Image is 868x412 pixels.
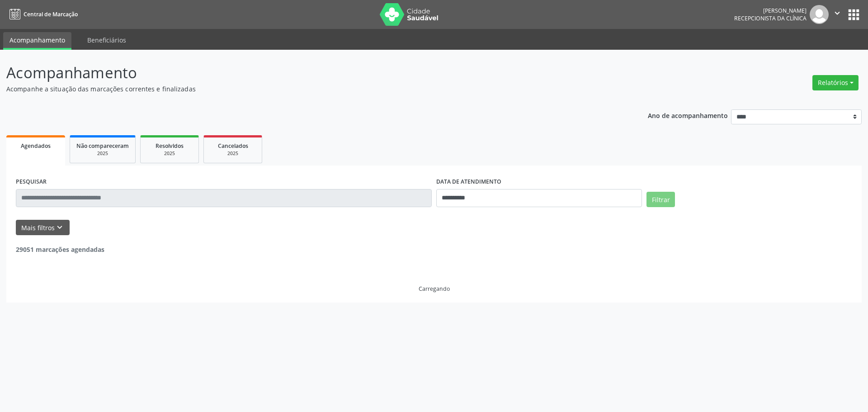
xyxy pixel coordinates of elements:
div: 2025 [76,150,129,157]
a: Acompanhamento [3,32,71,50]
button: Filtrar [646,192,675,207]
div: 2025 [210,150,255,157]
button: Mais filtroskeyboard_arrow_down [16,220,70,236]
span: Recepcionista da clínica [734,14,807,22]
button: apps [846,7,862,23]
button: Relatórios [812,75,859,90]
div: [PERSON_NAME] [734,7,807,14]
a: Beneficiários [81,32,132,48]
i: keyboard_arrow_down [55,223,65,232]
img: img [810,5,829,24]
label: DATA DE ATENDIMENTO [436,175,501,189]
label: PESQUISAR [16,175,47,189]
p: Acompanhe a situação das marcações correntes e finalizadas [6,84,605,94]
div: 2025 [147,150,192,157]
div: Carregando [419,285,450,293]
span: Resolvidos [156,142,184,150]
span: Não compareceram [76,142,129,150]
i:  [832,8,842,18]
p: Ano de acompanhamento [648,109,728,121]
span: Central de Marcação [24,10,78,18]
span: Cancelados [218,142,248,150]
a: Central de Marcação [6,7,78,22]
strong: 29051 marcações agendadas [16,245,104,254]
p: Acompanhamento [6,62,605,84]
span: Agendados [21,142,51,150]
button:  [829,5,846,24]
